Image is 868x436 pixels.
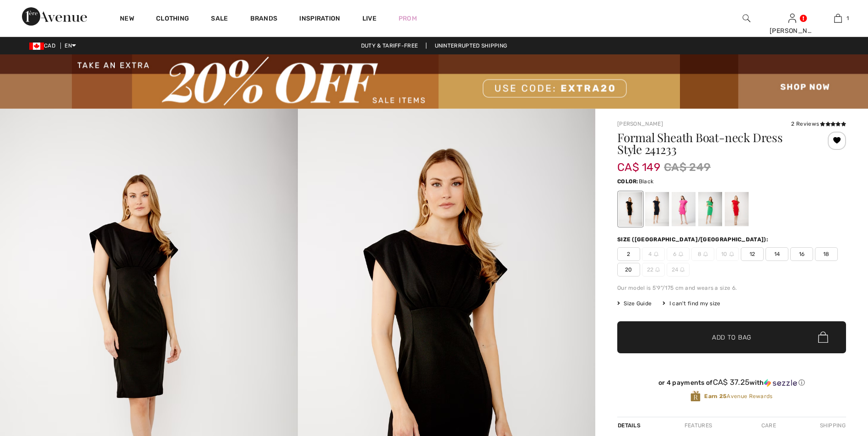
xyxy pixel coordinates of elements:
[690,390,701,403] img: Avenue Rewards
[788,14,796,22] a: Sign In
[642,247,665,261] span: 4
[815,13,860,24] a: 1
[818,331,828,343] img: Bag.svg
[704,392,772,400] span: Avenue Rewards
[617,378,846,390] div: or 4 payments ofCA$ 37.25withSezzle Click to learn more about Sezzle
[680,267,685,272] img: ring-m.svg
[29,43,44,50] img: Canadian Dollar
[399,14,417,23] a: Prom
[619,192,642,226] div: Black
[664,159,711,175] span: CA$ 249
[818,417,846,434] div: Shipping
[617,263,640,276] span: 20
[65,43,76,49] span: EN
[698,192,722,226] div: Island green
[672,192,695,226] div: Ultra pink
[645,192,669,226] div: Midnight Blue
[790,247,813,261] span: 16
[846,14,849,22] span: 1
[156,15,189,24] a: Clothing
[716,247,739,261] span: 10
[362,14,377,23] a: Live
[764,379,797,387] img: Sezzle
[679,252,683,256] img: ring-m.svg
[704,393,727,399] strong: Earn 25
[725,192,749,226] div: Radiant red
[766,247,788,261] span: 14
[639,178,654,185] span: Black
[770,26,814,36] div: [PERSON_NAME]
[667,263,690,276] span: 24
[654,252,658,256] img: ring-m.svg
[617,299,652,308] span: Size Guide
[667,247,690,261] span: 6
[741,247,764,261] span: 12
[791,120,846,128] div: 2 Reviews
[677,417,720,434] div: Features
[617,132,808,155] h1: Formal Sheath Boat-neck Dress Style 241233
[729,252,734,256] img: ring-m.svg
[211,15,228,24] a: Sale
[617,121,663,127] a: [PERSON_NAME]
[617,284,846,292] div: Our model is 5'9"/175 cm and wears a size 6.
[120,15,134,24] a: New
[617,178,639,185] span: Color:
[788,13,796,24] img: My Info
[29,43,59,49] span: CAD
[299,15,340,24] span: Inspiration
[617,321,846,353] button: Add to Bag
[815,247,838,261] span: 18
[691,247,714,261] span: 8
[617,247,640,261] span: 2
[22,7,87,26] img: 1ère Avenue
[655,267,660,272] img: ring-m.svg
[712,332,751,342] span: Add to Bag
[642,263,665,276] span: 22
[617,378,846,387] div: or 4 payments of with
[743,13,750,24] img: search the website
[663,299,720,308] div: I can't find my size
[617,235,770,244] div: Size ([GEOGRAPHIC_DATA]/[GEOGRAPHIC_DATA]):
[617,152,660,174] span: CA$ 149
[617,417,643,434] div: Details
[834,13,842,24] img: My Bag
[703,252,708,256] img: ring-m.svg
[713,378,750,387] span: CA$ 37.25
[754,417,784,434] div: Care
[250,15,278,24] a: Brands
